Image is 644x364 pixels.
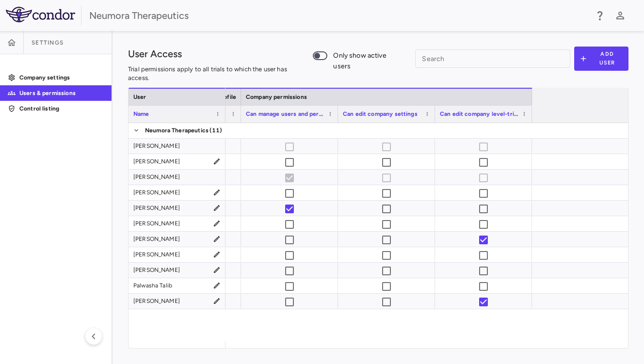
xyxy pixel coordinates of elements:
img: logo-full-BYUhSk78.svg [6,7,75,22]
div: Neumora Therapeutics [89,8,588,23]
span: User is inactive [376,137,397,157]
span: Only show active users [333,50,403,72]
div: [PERSON_NAME] [133,231,180,247]
div: [PERSON_NAME] [133,138,180,154]
p: Trial permissions apply to all trials to which the user has access. [128,65,308,82]
span: Profile [218,94,236,100]
span: Can edit company settings [343,111,418,117]
h1: User Access [128,47,182,61]
p: Control listing [19,104,104,113]
span: Can edit company level-trial info [440,111,518,117]
div: Palwasha Talib [133,278,172,293]
div: [PERSON_NAME] [133,247,180,262]
span: Name [133,111,149,117]
span: Can manage users and permissions [246,111,324,117]
div: [PERSON_NAME] [133,293,180,309]
span: User is inactive [279,137,300,157]
span: User is inactive [473,137,494,157]
span: Company permissions [246,94,307,100]
span: Settings [32,39,64,47]
span: Neumora Therapeutics [145,123,209,138]
p: Company settings [19,73,104,82]
span: User [133,94,146,100]
div: [PERSON_NAME] [133,262,180,278]
div: [PERSON_NAME] [133,154,180,169]
span: (11) [209,123,223,138]
p: Users & permissions [19,89,104,97]
button: Add User [574,47,628,71]
div: [PERSON_NAME] [133,169,180,185]
span: Cannot update permissions for current user [473,168,494,188]
span: Cannot update permissions for current user [376,168,397,188]
div: [PERSON_NAME] [133,216,180,231]
span: Cannot update permissions for current user [279,168,300,188]
div: [PERSON_NAME] [133,200,180,216]
div: [PERSON_NAME] [133,185,180,200]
